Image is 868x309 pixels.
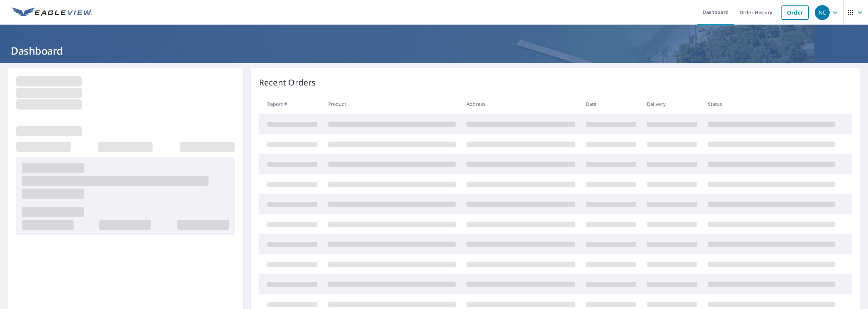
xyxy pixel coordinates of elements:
[815,5,830,20] div: NC
[323,94,461,114] th: Product
[12,7,92,18] img: EV Logo
[259,76,316,89] p: Recent Orders
[580,94,642,114] th: Date
[8,44,860,58] h1: Dashboard
[259,94,323,114] th: Report #
[642,94,703,114] th: Delivery
[781,5,809,20] a: Order
[703,94,841,114] th: Status
[461,94,580,114] th: Address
